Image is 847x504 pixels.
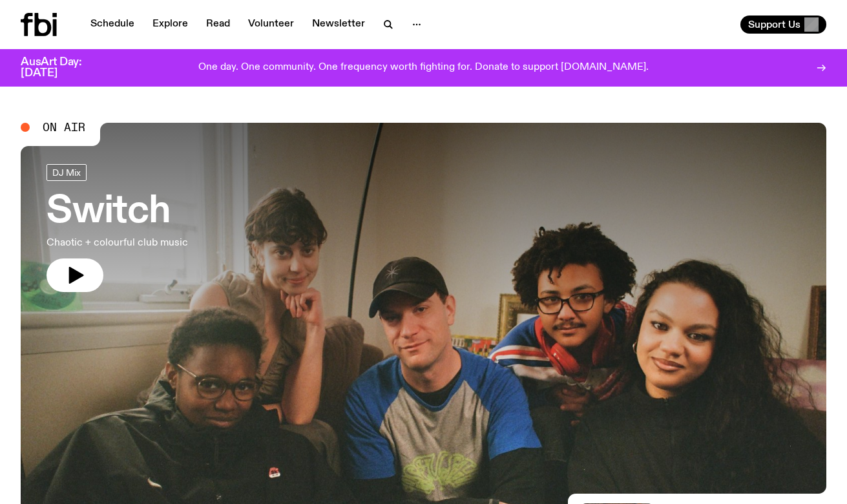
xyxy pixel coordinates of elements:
[740,16,826,34] button: Support Us
[47,235,188,251] p: Chaotic + colourful club music
[748,19,800,30] span: Support Us
[145,16,196,34] a: Explore
[47,164,188,292] a: SwitchChaotic + colourful club music
[47,194,188,230] h3: Switch
[47,164,87,181] a: DJ Mix
[21,57,103,79] h3: AusArt Day: [DATE]
[52,167,81,177] span: DJ Mix
[198,62,649,74] p: One day. One community. One frequency worth fighting for. Donate to support [DOMAIN_NAME].
[240,16,302,34] a: Volunteer
[304,16,373,34] a: Newsletter
[198,16,238,34] a: Read
[83,16,142,34] a: Schedule
[43,121,85,133] span: On Air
